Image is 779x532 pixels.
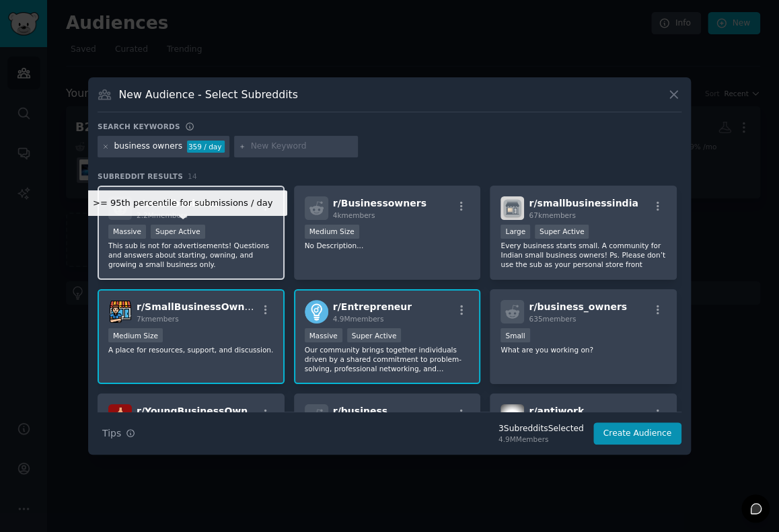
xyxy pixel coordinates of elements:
[305,328,342,342] div: Massive
[137,198,219,208] span: r/ smallbusiness
[108,345,274,354] p: A place for resources, support, and discussion.
[333,301,412,312] span: r/ Entrepreneur
[535,225,589,239] div: Super Active
[333,315,384,323] span: 4.9M members
[305,345,470,373] p: Our community brings together individuals driven by a shared commitment to problem-solving, profe...
[188,172,197,180] span: 14
[98,172,183,181] span: Subreddit Results
[137,301,261,312] span: r/ SmallBusinessOwners
[137,315,179,323] span: 7k members
[500,196,524,220] img: smallbusinessindia
[333,211,375,219] span: 4k members
[108,241,274,269] p: This sub is not for advertisements! Questions and answers about starting, owning, and growing a s...
[108,328,163,342] div: Medium Size
[108,404,132,428] img: YoungBusinessOwners
[305,241,470,250] p: No Description...
[102,426,121,441] span: Tips
[98,422,140,445] button: Tips
[529,301,627,312] span: r/ business_owners
[500,241,666,269] p: Every business starts small. A community for Indian small business owners! Ps. Please don’t use t...
[333,406,387,416] span: r/ business
[347,328,402,342] div: Super Active
[500,345,666,354] p: What are you working on?
[98,122,180,131] h3: Search keywords
[500,404,524,428] img: antiwork
[305,300,328,324] img: Entrepreneur
[305,225,359,239] div: Medium Size
[500,328,529,342] div: Small
[119,87,298,102] h3: New Audience - Select Subreddits
[529,315,576,323] span: 635 members
[137,406,264,416] span: r/ YoungBusinessOwners
[593,422,682,445] button: Create Audience
[500,225,530,239] div: Large
[333,198,426,208] span: r/ Businessowners
[108,225,146,239] div: Massive
[114,141,183,153] div: business owners
[137,211,188,219] span: 2.2M members
[498,423,584,435] div: 3 Subreddit s Selected
[498,434,584,444] div: 4.9M Members
[108,300,132,324] img: SmallBusinessOwners
[529,406,584,416] span: r/ antiwork
[187,141,225,153] div: 359 / day
[151,225,205,239] div: Super Active
[529,211,575,219] span: 67k members
[251,141,353,153] input: New Keyword
[529,198,638,208] span: r/ smallbusinessindia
